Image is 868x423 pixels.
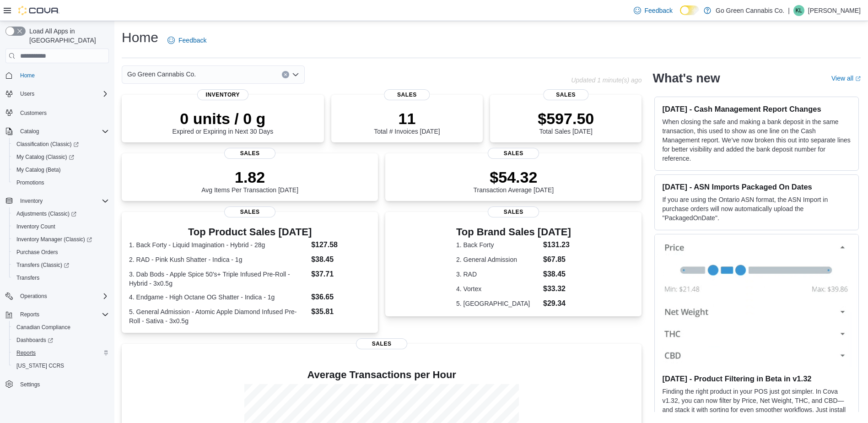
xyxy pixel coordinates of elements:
[13,208,80,219] a: Adjustments (Classic)
[129,240,307,249] dt: 1. Back Forty - Liquid Imagination - Hybrid - 28g
[543,283,571,294] dd: $33.32
[662,182,851,191] h3: [DATE] - ASN Imports Packaged On Dates
[13,234,109,245] span: Inventory Manager (Classic)
[16,291,109,302] span: Operations
[282,71,289,78] button: Clear input
[13,247,109,258] span: Purchase Orders
[13,177,48,188] a: Promotions
[224,148,275,159] span: Sales
[13,347,109,358] span: Reports
[13,322,109,333] span: Canadian Compliance
[374,109,440,128] p: 11
[16,108,50,119] a: Customers
[9,163,113,176] button: My Catalog (Beta)
[13,234,96,245] a: Inventory Manager (Classic)
[311,292,371,303] dd: $36.65
[2,195,113,207] button: Inventory
[456,255,539,264] dt: 2. General Admission
[311,306,371,317] dd: $35.81
[16,210,76,217] span: Adjustments (Classic)
[13,221,59,232] a: Inventory Count
[13,152,78,163] a: My Catalog (Classic)
[374,109,440,135] div: Total # Invoices [DATE]
[9,233,113,246] a: Inventory Manager (Classic)
[13,139,82,150] a: Classification (Classic)
[13,177,109,188] span: Promotions
[129,307,307,325] dt: 5. General Admission - Atomic Apple Diamond Infused Pre-Roll - Sativa - 3x0.5g
[13,322,74,333] a: Canadian Compliance
[2,106,113,119] button: Customers
[2,308,113,321] button: Reports
[122,28,158,47] h1: Home
[16,223,55,230] span: Inventory Count
[543,239,571,250] dd: $131.23
[9,207,113,220] a: Adjustments (Classic)
[645,6,673,15] span: Feedback
[224,206,275,217] span: Sales
[16,349,36,357] span: Reports
[16,324,70,331] span: Canadian Compliance
[16,195,46,206] button: Inventory
[20,381,40,388] span: Settings
[20,109,47,117] span: Customers
[662,195,851,222] p: If you are using the Ontario ASN format, the ASN Import in purchase orders will now automatically...
[13,260,109,271] span: Transfers (Classic)
[16,88,109,99] span: Users
[9,334,113,347] a: Dashboards
[129,369,634,380] h4: Average Transactions per Hour
[178,36,206,45] span: Feedback
[2,125,113,138] button: Catalog
[172,109,273,128] p: 0 units / 0 g
[571,76,642,84] p: Updated 1 minute(s) ago
[456,270,539,279] dt: 3. RAD
[16,261,69,269] span: Transfers (Classic)
[16,88,38,99] button: Users
[831,75,861,82] a: View allExternal link
[20,90,34,98] span: Users
[9,321,113,334] button: Canadian Compliance
[16,141,79,148] span: Classification (Classic)
[680,5,699,15] input: Dark Mode
[311,269,371,280] dd: $37.71
[129,255,307,264] dt: 2. RAD - Pink Kush Shatter - Indica - 1g
[538,109,594,135] div: Total Sales [DATE]
[13,221,109,232] span: Inventory Count
[662,117,851,163] p: When closing the safe and making a bank deposit in the same transaction, this used to show as one...
[488,148,539,159] span: Sales
[9,347,113,359] button: Reports
[197,89,248,100] span: Inventory
[9,138,113,151] a: Classification (Classic)
[716,5,784,16] p: Go Green Cannabis Co.
[129,293,307,302] dt: 4. Endgame - High Octane OG Shatter - Indica - 1g
[2,378,113,391] button: Settings
[9,246,113,259] button: Purchase Orders
[16,236,92,243] span: Inventory Manager (Classic)
[127,69,196,80] span: Go Green Cannabis Co.
[456,240,539,249] dt: 1. Back Forty
[129,270,307,288] dt: 3. Dab Bods - Apple Spice 50's+ Triple Infused Pre-Roll - Hybrid - 3x0.5g
[16,336,53,344] span: Dashboards
[20,72,35,79] span: Home
[384,89,430,100] span: Sales
[16,70,38,81] a: Home
[543,298,571,309] dd: $29.34
[16,249,58,256] span: Purchase Orders
[13,247,62,258] a: Purchase Orders
[488,206,539,217] span: Sales
[26,27,109,45] span: Load All Apps in [GEOGRAPHIC_DATA]
[311,239,371,250] dd: $127.58
[164,31,210,49] a: Feedback
[16,309,43,320] button: Reports
[201,168,298,194] div: Avg Items Per Transaction [DATE]
[13,335,109,346] span: Dashboards
[543,269,571,280] dd: $38.45
[13,260,73,271] a: Transfers (Classic)
[356,338,407,349] span: Sales
[796,5,803,16] span: KL
[2,290,113,303] button: Operations
[652,71,720,86] h2: What's new
[18,6,59,15] img: Cova
[13,360,109,371] span: Washington CCRS
[13,347,39,358] a: Reports
[16,362,64,369] span: [US_STATE] CCRS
